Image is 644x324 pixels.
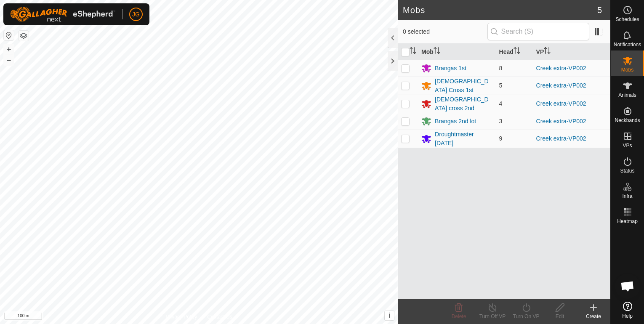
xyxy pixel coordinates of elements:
a: Contact Us [207,313,232,321]
span: i [389,312,390,319]
p-sorticon: Activate to sort [434,48,440,55]
p-sorticon: Activate to sort [514,48,520,55]
button: + [4,44,14,54]
p-sorticon: Activate to sort [544,48,551,55]
span: 4 [499,100,503,107]
a: Open chat [615,274,640,299]
h2: Mobs [403,5,597,15]
span: JG [132,10,140,19]
span: Delete [452,313,466,319]
div: [DEMOGRAPHIC_DATA] Cross 1st [435,77,492,95]
div: Create [577,313,610,320]
a: Help [611,298,644,322]
button: – [4,55,14,65]
button: i [385,311,394,320]
button: Reset Map [4,30,14,40]
span: Neckbands [615,118,640,123]
span: 8 [499,65,503,72]
a: Creek extra-VP002 [536,135,586,142]
div: Edit [543,313,577,320]
input: Search (S) [487,23,589,40]
span: VPs [623,143,632,148]
th: Mob [418,44,495,60]
a: Creek extra-VP002 [536,82,586,89]
div: Droughtmaster [DATE] [435,130,492,148]
span: Heatmap [617,219,638,224]
span: 9 [499,135,503,142]
span: Infra [622,194,632,199]
span: Status [620,168,634,173]
a: Creek extra-VP002 [536,100,586,107]
span: Notifications [614,42,641,47]
a: Privacy Policy [166,313,197,321]
th: VP [533,44,610,60]
span: 5 [597,4,602,16]
span: Mobs [621,67,633,72]
span: 5 [499,82,503,89]
a: Creek extra-VP002 [536,118,586,125]
span: 3 [499,118,503,125]
th: Head [496,44,533,60]
div: Turn On VP [509,313,543,320]
span: Help [622,313,633,319]
div: Brangas 2nd lot [435,117,476,126]
span: Schedules [615,17,639,22]
img: Gallagher Logo [10,7,115,22]
button: Map Layers [19,31,29,41]
span: 0 selected [403,27,487,36]
div: Brangas 1st [435,64,466,73]
span: Animals [618,93,636,98]
div: Turn Off VP [476,313,509,320]
p-sorticon: Activate to sort [410,48,416,55]
a: Creek extra-VP002 [536,65,586,72]
div: [DEMOGRAPHIC_DATA] cross 2nd [435,95,492,113]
